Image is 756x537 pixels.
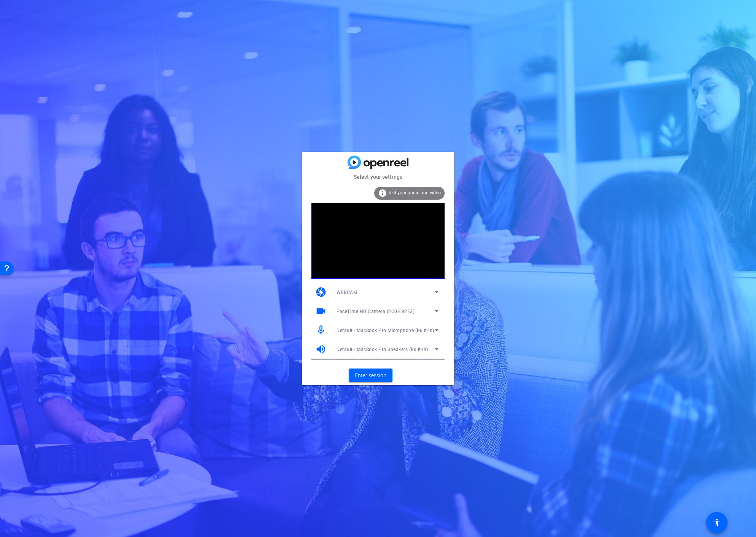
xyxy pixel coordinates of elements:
[337,290,357,295] span: WEBCAM
[712,518,721,527] mat-icon: accessibility
[337,347,428,352] span: Default - MacBook Pro Speakers (Built-in)
[388,190,441,195] span: Test your audio and video
[315,324,327,336] mat-icon: mic_none
[355,372,386,380] span: Enter session
[378,189,387,198] mat-icon: info
[337,309,415,314] span: FaceTime HD Camera (2C0E:82E3)
[349,369,392,382] button: Enter session
[315,286,327,298] mat-icon: camera
[302,173,454,181] mat-card-subtitle: Select your settings
[348,156,408,169] img: blue-gradient.svg
[315,343,327,355] mat-icon: volume_up
[337,328,434,333] span: Default - MacBook Pro Microphone (Built-in)
[315,305,327,317] mat-icon: videocam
